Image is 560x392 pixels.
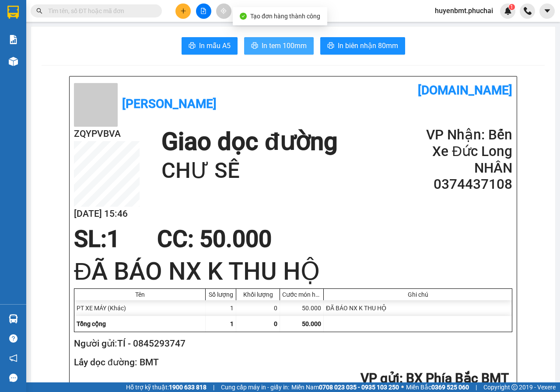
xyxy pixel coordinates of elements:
span: 1 [510,4,513,10]
div: Cước món hàng [282,291,321,298]
span: In mẫu A5 [199,40,231,51]
button: printerIn biên nhận 80mm [320,37,405,55]
img: warehouse-icon [9,57,18,66]
span: 1 [107,225,120,253]
div: CC : 50.000 [152,226,277,252]
div: GRAP GỬI GIÚP [7,28,77,39]
span: DĐ: [7,44,20,53]
img: solution-icon [9,35,18,44]
span: 50.000 [302,320,321,327]
h1: CHƯ SÊ [161,157,337,185]
div: 50.000 [280,300,324,316]
h2: Lấy dọc đường: BMT [74,355,509,370]
div: Khối lượng [238,291,277,298]
span: VP gửi [360,371,399,386]
div: BX Phía Bắc BMT [7,7,77,28]
img: warehouse-icon [9,314,18,323]
img: logo-vxr [7,6,19,19]
div: ĐÃ BÁO NX K THU HỘ [324,300,512,316]
div: 0 [236,300,280,316]
div: 1 [206,300,236,316]
button: aim [216,3,231,19]
span: check-circle [240,13,247,20]
div: [PERSON_NAME] [84,28,172,39]
img: icon-new-feature [504,7,512,15]
span: printer [251,42,258,50]
h2: VP Nhận: Bến Xe Đức Long [407,127,512,160]
span: Tổng cộng [77,320,106,327]
h2: Người gửi: TÍ - 0845293747 [74,336,509,351]
span: printer [327,42,334,50]
span: caret-down [543,7,551,15]
span: CC : [82,62,94,71]
span: BMT [20,39,48,54]
span: Miền Nam [291,382,399,392]
span: Nhận: [84,8,105,17]
input: Tìm tên, số ĐT hoặc mã đơn [48,6,151,16]
span: search [36,8,42,14]
div: Ghi chú [326,291,510,298]
span: copyright [511,384,518,390]
button: caret-down [539,3,555,19]
span: file-add [200,8,206,14]
strong: 0708 023 035 - 0935 103 250 [319,384,399,391]
div: Số lượng [208,291,234,298]
b: [DOMAIN_NAME] [418,83,512,97]
button: printerIn tem 100mm [244,37,314,55]
h2: ZQYPVBVA [74,127,140,141]
strong: 0369 525 060 [431,384,469,391]
h2: 0374437108 [407,176,512,193]
span: plus [180,8,186,14]
button: plus [175,3,191,19]
span: message [9,374,17,382]
strong: 1900 633 818 [169,384,206,391]
span: Gửi: [7,8,21,17]
span: Hỗ trợ kỹ thuật: [126,382,206,392]
span: notification [9,354,17,362]
span: printer [189,42,196,50]
span: question-circle [9,334,17,343]
button: printerIn mẫu A5 [182,37,238,55]
h2: NHÂN [407,160,512,177]
img: phone-icon [524,7,532,15]
button: file-add [196,3,211,19]
div: VP [GEOGRAPHIC_DATA] [84,7,172,28]
span: | [476,382,477,392]
h1: ĐÃ BÁO NX K THU HỘ [74,254,512,288]
div: 0903944748 [84,39,172,51]
span: aim [220,8,227,14]
span: Miền Bắc [406,382,469,392]
span: In tem 100mm [262,40,307,51]
span: Cung cấp máy in - giấy in: [221,382,289,392]
span: ⚪️ [401,385,404,389]
span: huyenbmt.phuchai [428,5,500,16]
span: Tạo đơn hàng thành công [250,13,320,20]
h2: : BX Phía Bắc BMT [74,370,509,388]
div: 60.000 [82,59,173,72]
span: 0 [274,320,277,327]
div: PT XE MÁY (Khác) [74,300,206,316]
span: | [213,382,214,392]
span: In biên nhận 80mm [338,40,398,51]
span: SL: [74,225,107,253]
sup: 1 [509,4,515,10]
span: 1 [230,320,234,327]
h2: [DATE] 15:46 [74,207,140,221]
h1: Giao dọc đường [161,127,337,157]
b: [PERSON_NAME] [122,97,217,111]
div: Tên [77,291,203,298]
